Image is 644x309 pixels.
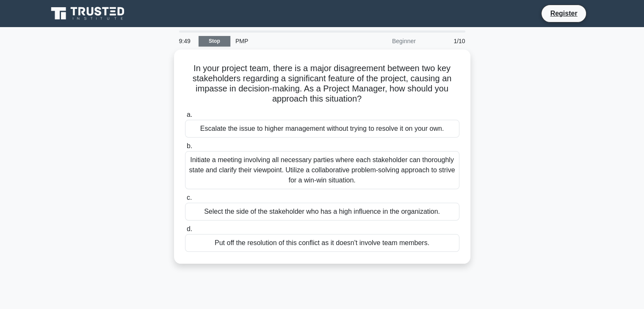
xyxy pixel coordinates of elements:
[174,33,199,50] div: 9:49
[184,63,460,105] h5: In your project team, there is a major disagreement between two key stakeholders regarding a sign...
[187,142,192,149] span: b.
[199,36,230,47] a: Stop
[187,111,192,118] span: a.
[185,120,459,138] div: Escalate the issue to higher management without trying to resolve it on your own.
[187,225,192,232] span: d.
[230,33,347,50] div: PMP
[545,8,582,19] a: Register
[347,33,421,50] div: Beginner
[185,234,459,252] div: Put off the resolution of this conflict as it doesn't involve team members.
[185,203,459,221] div: Select the side of the stakeholder who has a high influence in the organization.
[421,33,470,50] div: 1/10
[185,151,459,189] div: Initiate a meeting involving all necessary parties where each stakeholder can thoroughly state an...
[187,194,192,201] span: c.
